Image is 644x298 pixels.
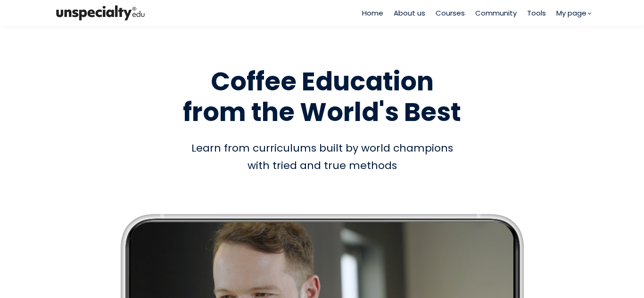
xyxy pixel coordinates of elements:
[527,8,546,18] a: Tools
[436,8,465,18] a: Courses
[556,8,591,18] a: My page
[53,66,591,128] h1: Coffee Education from the World's Best
[556,8,586,18] span: My page
[53,3,148,23] img: bc390a18feecddb333977e298b3a00a1.png
[394,8,425,18] a: About us
[53,139,591,175] div: Learn from curriculums built by world champions with tried and true methods
[475,8,517,18] a: Community
[362,8,383,18] a: Home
